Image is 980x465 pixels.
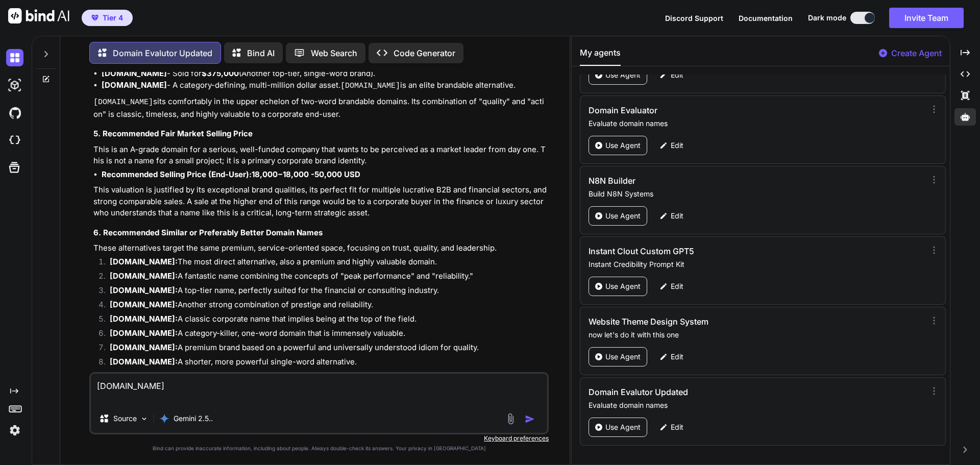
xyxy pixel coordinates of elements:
[605,211,641,221] p: Use Agent
[102,285,547,299] li: A top-tier name, perfectly suited for the financial or consulting industry.
[93,96,547,120] p: sits comfortably in the upper echelon of two-word brandable domains. Its combination of "quality"...
[808,13,846,23] span: Dark mode
[102,271,547,285] li: A fantastic name combining the concepts of "peak performance" and "reliability."
[102,68,167,78] strong: [DOMAIN_NAME]
[102,371,547,385] li: A highly valuable conceptual domain suggesting a superior perspective.
[6,104,23,121] img: githubDark
[671,211,683,221] p: Edit
[102,68,547,80] li: - Sold for (Another top-tier, single-word brand).
[891,47,942,59] p: Create Agent
[580,46,621,66] button: My agents
[671,352,683,362] p: Edit
[605,70,641,80] p: Use Agent
[93,129,253,138] strong: 5. Recommended Fair Market Selling Price
[102,80,167,90] strong: [DOMAIN_NAME]
[89,434,549,443] p: Keyboard preferences
[605,140,641,151] p: Use Agent
[589,330,922,340] p: now let's do it with this one
[6,422,23,439] img: settings
[113,47,212,59] p: Domain Evalutor Updated
[739,13,793,23] button: Documentation
[605,281,641,291] p: Use Agent
[262,169,278,179] mn: 000
[202,68,239,78] strong: $375,000
[102,328,547,342] li: A category-killer, one-word domain that is immensely valuable.
[589,175,822,187] h3: N8N Builder
[110,257,178,266] strong: [DOMAIN_NAME]:
[91,15,99,21] img: premium
[110,371,178,381] strong: [DOMAIN_NAME]:
[605,352,641,362] p: Use Agent
[8,8,69,23] img: Bind AI
[91,374,547,404] textarea: [DOMAIN_NAME]
[93,242,547,254] p: These alternatives target the same premium, service-oriented space, focusing on trust, quality, a...
[110,328,178,338] strong: [DOMAIN_NAME]:
[589,386,822,398] h3: Domain Evalutor Updated
[589,400,922,410] p: Evaluate domain names
[394,47,455,59] p: Code Generator
[140,414,149,423] img: Pick Models
[6,77,23,94] img: darkAi-studio
[103,13,123,23] span: Tier 4
[247,47,275,59] p: Bind AI
[589,189,922,199] p: Build N8N Systems
[252,169,260,179] mn: 18
[102,342,547,356] li: A premium brand based on a powerful and universally understood idiom for quality.
[589,118,922,129] p: Evaluate domain names
[113,413,137,424] p: Source
[102,169,360,179] strong: Recommended Selling Price (End-User): 50,000 USD
[605,422,641,432] p: Use Agent
[311,47,357,59] p: Web Search
[102,356,547,371] li: A shorter, more powerful single-word alternative.
[671,281,683,291] p: Edit
[6,132,23,149] img: cloudideIcon
[110,342,178,352] strong: [DOMAIN_NAME]:
[665,13,723,23] button: Discord Support
[278,169,283,179] mo: −
[889,8,964,28] button: Invite Team
[589,315,822,328] h3: Website Theme Design System
[260,169,262,179] mo: ,
[102,80,547,92] li: - A category-defining, multi-million dollar asset. is an elite brandable alternative.
[340,82,400,90] code: [DOMAIN_NAME]
[102,299,547,313] li: Another strong combination of prestige and reliability.
[739,14,793,22] span: Documentation
[589,259,922,270] p: Instant Credibility Prompt Kit
[102,313,547,328] li: A classic corporate name that implies being at the top of the field.
[110,271,178,281] strong: [DOMAIN_NAME]:
[89,445,549,452] p: Bind can provide inaccurate information, including about people. Always double-check its answers....
[93,98,153,107] code: [DOMAIN_NAME]
[589,104,822,116] h3: Domain Evaluator
[525,414,535,424] img: icon
[174,413,213,424] p: Gemini 2.5..
[110,357,178,366] strong: [DOMAIN_NAME]:
[671,422,683,432] p: Edit
[6,49,23,66] img: darkChat
[93,184,547,219] p: This valuation is justified by its exceptional brand qualities, its perfect fit for multiple lucr...
[110,314,178,324] strong: [DOMAIN_NAME]:
[671,140,683,151] p: Edit
[665,14,723,22] span: Discord Support
[93,144,547,167] p: This is an A-grade domain for a serious, well-funded company that wants to be perceived as a mark...
[102,256,547,271] li: The most direct alternative, also a premium and highly valuable domain.
[110,300,178,309] strong: [DOMAIN_NAME]:
[159,413,169,424] img: Gemini 2.5 Pro
[589,245,822,257] h3: Instant Clout Custom GPT5
[671,70,683,80] p: Edit
[93,228,323,237] strong: 6. Recommended Similar or Preferably Better Domain Names
[505,413,517,425] img: attachment
[110,285,178,295] strong: [DOMAIN_NAME]:
[82,10,133,26] button: premiumTier 4
[283,169,314,179] annotation: 18,000 -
